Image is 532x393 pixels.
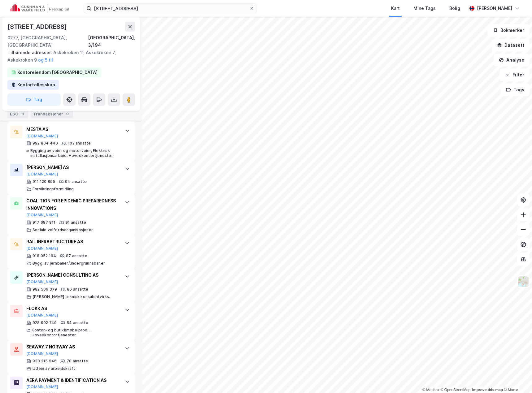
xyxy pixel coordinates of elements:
[33,227,93,232] div: Sosiale velferdsorganisasjoner
[26,134,58,139] button: [DOMAIN_NAME]
[64,111,71,117] div: 9
[33,187,74,192] div: Forsikringsformidling
[67,359,88,364] div: 78 ansatte
[65,220,86,225] div: 91 ansatte
[477,5,512,12] div: [PERSON_NAME]
[26,343,119,351] div: SEAWAY 7 NORWAY AS
[26,164,119,171] div: [PERSON_NAME] AS
[26,384,58,389] button: [DOMAIN_NAME]
[26,172,58,177] button: [DOMAIN_NAME]
[67,320,88,325] div: 84 ansatte
[33,320,57,325] div: 928 902 749
[7,49,130,64] div: Askekroken 11, Askekroken 7, Askekroken 9
[33,287,57,292] div: 982 506 379
[422,388,439,392] a: Mapbox
[26,213,58,218] button: [DOMAIN_NAME]
[26,246,58,251] button: [DOMAIN_NAME]
[488,24,530,37] button: Bokmerker
[33,261,105,266] div: Bygg. av jernbaner/undergrunnsbaner
[67,287,88,292] div: 86 ansatte
[500,69,530,81] button: Filter
[66,253,87,258] div: 87 ansatte
[91,4,249,13] input: Søk på adresse, matrikkel, gårdeiere, leietakere eller personer
[20,111,26,117] div: 11
[26,238,119,245] div: RAIL INFRASTRUCTURE AS
[33,366,75,371] div: Utleie av arbeidskraft
[26,279,58,284] button: [DOMAIN_NAME]
[492,39,530,51] button: Datasett
[33,220,55,225] div: 917 687 811
[26,313,58,318] button: [DOMAIN_NAME]
[391,5,400,12] div: Kart
[30,148,119,158] div: Bygging av veier og motorveier, Elektrisk installasjonsarbeid, Hovedkontortjenester
[33,179,55,184] div: 911 120 895
[26,126,119,133] div: MESTA AS
[501,363,532,393] iframe: Chat Widget
[33,359,57,364] div: 930 215 546
[501,363,532,393] div: Kontrollprogram for chat
[33,253,56,258] div: 918 052 194
[26,305,119,312] div: FLOKK AS
[31,110,73,118] div: Transaksjoner
[26,197,119,212] div: COALITION FOR EPIDEMIC PREPAREDNESS INNOVATIONS
[7,110,28,118] div: ESG
[413,5,436,12] div: Mine Tags
[32,328,119,338] div: Kontor- og butikkmøbelprod., Hovedkontortjenester
[65,179,87,184] div: 94 ansatte
[7,93,61,106] button: Tag
[88,34,135,49] div: [GEOGRAPHIC_DATA], 3/194
[33,141,58,146] div: 992 804 440
[501,84,530,96] button: Tags
[7,34,88,49] div: 0277, [GEOGRAPHIC_DATA], [GEOGRAPHIC_DATA]
[7,50,53,55] span: Tilhørende adresser:
[68,141,91,146] div: 102 ansatte
[517,276,529,287] img: Z
[26,377,119,384] div: AERA PAYMENT & IDENTIFICATION AS
[494,54,530,66] button: Analyse
[472,388,503,392] a: Improve this map
[449,5,460,12] div: Bolig
[33,294,110,299] div: [PERSON_NAME] teknisk konsulentvirks.
[17,69,98,76] div: Kontoreiendom [GEOGRAPHIC_DATA]
[17,81,55,89] div: Kontorfellesskap
[26,271,119,279] div: [PERSON_NAME] CONSULTING AS
[10,4,69,13] img: cushman-wakefield-realkapital-logo.202ea83816669bd177139c58696a8fa1.svg
[441,388,471,392] a: OpenStreetMap
[26,351,58,356] button: [DOMAIN_NAME]
[7,22,68,32] div: [STREET_ADDRESS]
